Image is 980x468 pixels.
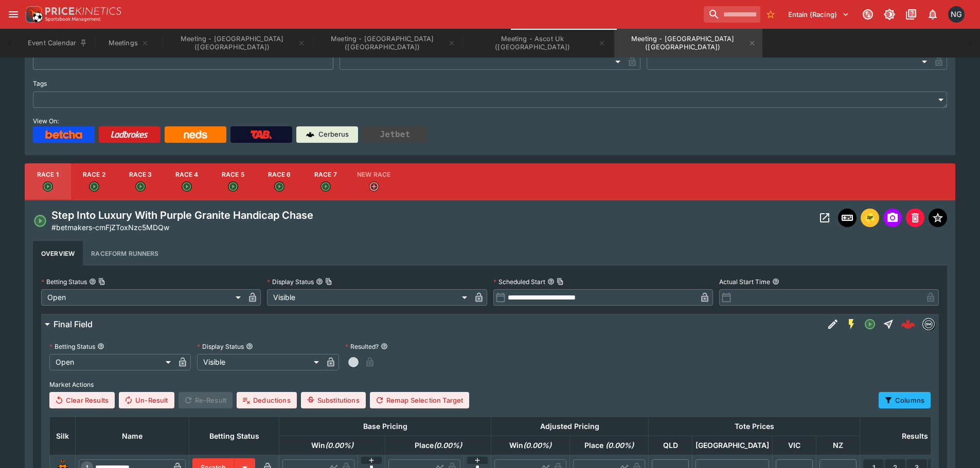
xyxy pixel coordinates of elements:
button: Substitutions [301,392,366,408]
button: racingform [861,209,879,227]
label: Market Actions [49,377,931,392]
button: Event Calendar [22,29,94,58]
h4: Step Into Luxury With Purple Granite Handicap Chase [51,209,313,222]
button: Raceform Runners [83,241,167,266]
th: Adjusted Pricing [491,417,649,436]
button: Notifications [923,5,942,24]
button: Connected to PK [859,5,877,24]
img: logo-cerberus--red.svg [901,317,915,331]
img: PriceKinetics Logo [23,4,43,25]
img: Sportsbook Management [45,17,101,22]
button: New Race [349,163,399,200]
button: Display StatusCopy To Clipboard [316,278,323,285]
p: Scheduled Start [493,277,545,286]
button: Straight [879,315,898,333]
th: Base Pricing [279,417,491,436]
button: Meeting - Haydock Park (UK) [164,29,312,58]
div: Open [41,289,244,306]
button: Copy To Clipboard [325,278,332,285]
button: Nick Goss [945,3,968,26]
svg: Open [89,181,99,192]
p: Betting Status [41,277,87,286]
p: Tags [33,79,47,88]
div: Nick Goss [948,6,965,23]
button: Betting StatusCopy To Clipboard [89,278,96,285]
p: Display Status [267,277,314,286]
button: Race 4 [164,163,210,200]
svg: Open [33,214,47,228]
img: Cerberus [306,130,314,139]
svg: Open [182,181,192,192]
th: QLD [649,436,692,455]
svg: Open [228,181,238,192]
button: Un-Result [119,392,174,408]
p: Display Status [197,342,244,351]
svg: Open [864,318,876,330]
em: ( 0.00 %) [325,441,353,450]
th: [GEOGRAPHIC_DATA] [692,436,773,455]
a: Cerberus [296,126,358,143]
button: Toggle light/dark mode [880,5,899,24]
em: ( 0.00 %) [523,441,551,450]
div: racingform [864,212,876,224]
button: Race 3 [117,163,164,200]
th: Tote Prices [649,417,860,436]
button: Meeting - Worcester (UK) [614,29,762,58]
th: Win [491,436,570,455]
em: ( 0.00 %) [434,441,462,450]
button: Race 1 [25,163,71,200]
button: Open Event [815,209,834,227]
button: Open [861,315,879,333]
button: Copy To Clipboard [98,278,105,285]
button: Race 2 [71,163,117,200]
button: Race 5 [210,163,256,200]
p: Cerberus [318,129,349,140]
button: Copy To Clipboard [557,278,564,285]
p: Actual Start Time [719,277,770,286]
button: Documentation [902,5,920,24]
button: Set Featured Event [929,209,947,227]
button: Race 6 [256,163,302,200]
th: Name [76,417,189,455]
h6: Final Field [54,319,93,330]
span: Send Snapshot [883,209,902,227]
button: Resulted? [381,343,388,350]
button: Meeting - Ascot Uk (UK) [464,29,612,58]
svg: Open [135,181,146,192]
button: Race 7 [302,163,349,200]
button: SGM Enabled [842,315,861,333]
p: Betting Status [49,342,95,351]
img: TabNZ [251,130,272,139]
th: Place [385,436,491,455]
em: ( 0.00 %) [605,441,634,450]
span: Mark an event as closed and abandoned. [906,212,924,222]
button: Select Tenant [782,6,856,23]
img: PriceKinetics [45,7,121,15]
button: open drawer [4,5,23,24]
button: Clear Results [49,392,115,408]
img: Betcha [45,130,82,139]
button: Betting Status [97,343,104,350]
button: Remap Selection Target [370,392,470,408]
a: c5c26377-fab7-457a-b1c1-c0b5c4f40670 [898,314,918,334]
img: Neds [184,130,207,139]
button: Actual Start Time [772,278,779,285]
button: No Bookmarks [762,6,779,23]
th: Silk [50,417,76,455]
svg: Open [320,181,331,192]
th: Win [279,436,385,455]
button: Deductions [237,392,297,408]
div: Visible [267,289,470,306]
svg: Open [274,181,284,192]
button: Jetbet [362,126,428,143]
th: NZ [816,436,860,455]
th: Results [860,417,970,455]
button: Meeting - Bangor On Dee (UK) [314,29,462,58]
p: Resulted? [345,342,379,351]
img: Ladbrokes [111,130,148,139]
button: Edit Detail [824,315,842,333]
button: Scheduled StartCopy To Clipboard [547,278,555,285]
input: search [704,6,760,23]
img: betmakers [923,319,934,330]
div: basic tabs example [33,241,947,266]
